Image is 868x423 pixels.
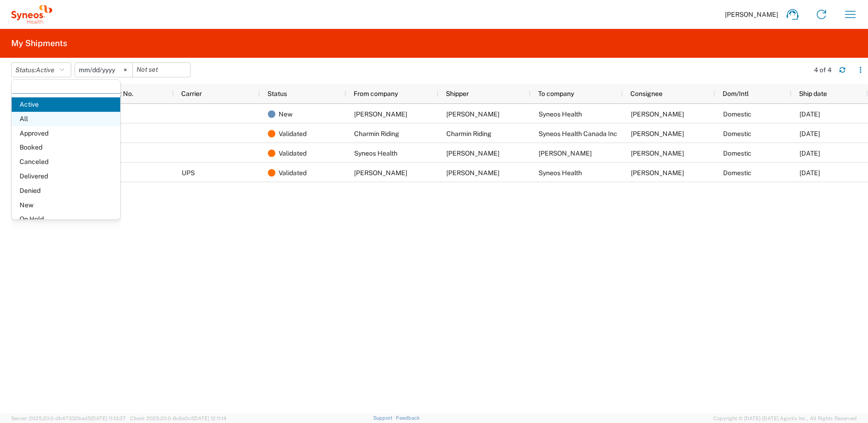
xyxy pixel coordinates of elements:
h2: My Shipments [11,38,67,49]
span: Allen DeSena [631,150,684,157]
span: Allen DeSena [539,150,592,157]
span: Delivered [12,169,120,184]
span: Copyright © [DATE]-[DATE] Agistix Inc., All Rights Reserved [713,414,857,423]
span: Server: 2025.20.0-db47332bad5 [11,416,126,421]
span: [DATE] 11:13:37 [91,416,126,421]
span: Lauri Filar [446,110,499,118]
span: UPS [182,169,195,177]
span: Dom/Intl [723,90,749,97]
div: 4 of 4 [814,66,832,74]
span: Syneos Health Canada Inc [539,130,617,137]
span: Domestic [723,130,752,137]
span: 06/06/2025 [800,169,820,177]
span: Denied [12,184,120,198]
input: Not set [75,63,132,77]
span: Validated [279,163,307,183]
span: New [279,104,293,124]
span: Ship date [799,90,827,97]
span: Validated [279,143,307,163]
span: Erika Duff [354,169,407,177]
span: Domestic [723,110,752,118]
span: Charmin Riding [354,130,399,137]
span: 08/06/2025 [800,150,820,157]
span: Syneos Health [539,169,582,177]
a: Feedback [396,415,420,421]
span: Syneos Health [539,110,582,118]
span: Client: 2025.20.0-8c6e0cf [130,416,226,421]
span: Juan Gonzalez [446,150,499,157]
span: [PERSON_NAME] [725,10,778,19]
span: Charmin Riding [446,130,492,137]
span: Booked [12,140,120,155]
span: New [12,198,120,212]
span: Erika Duff [446,169,499,177]
span: Syneos Health [354,150,397,157]
span: On Hold [12,212,120,226]
span: All [12,112,120,126]
span: Active [36,66,55,74]
span: Shaun Villafana [631,130,684,137]
span: Shipper [446,90,469,97]
span: Approved [12,126,120,141]
span: Domestic [723,150,752,157]
span: Lauri Filar [354,110,407,118]
span: Carrier [181,90,202,97]
span: 08/26/2025 [800,130,820,137]
span: From company [354,90,398,97]
span: Canceled [12,155,120,169]
span: To company [538,90,574,97]
input: Not set [133,63,190,77]
span: Status [267,90,287,97]
span: [DATE] 12:11:14 [193,416,226,421]
span: 08/26/2025 [800,110,820,118]
span: Juan Gonzales [631,169,684,177]
span: Consignee [630,90,663,97]
span: Juan Gonzalez [631,110,684,118]
span: Domestic [723,169,752,177]
button: Status:Active [11,62,71,77]
a: Support [373,415,396,421]
span: Active [12,97,120,112]
span: Validated [279,124,307,143]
